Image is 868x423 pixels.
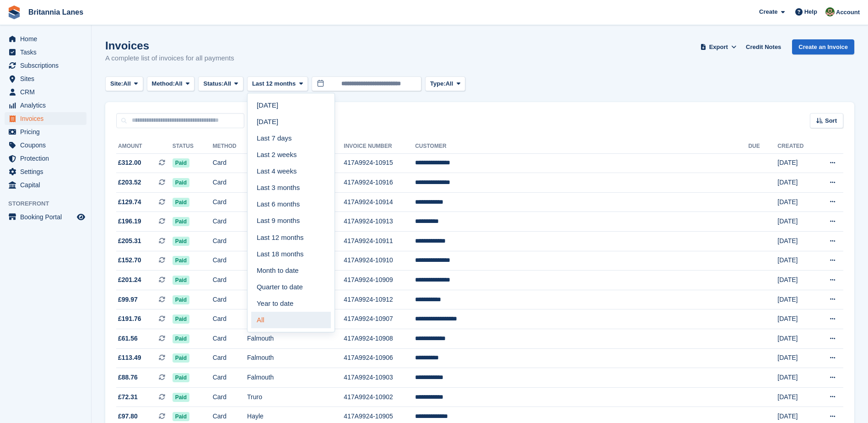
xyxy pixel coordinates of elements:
span: £99.97 [118,295,138,304]
td: Falmouth [247,368,344,388]
td: [DATE] [777,348,815,368]
a: Year to date [251,295,331,312]
td: Falmouth [247,348,344,368]
h1: Invoices [105,39,234,52]
a: menu [5,139,86,152]
span: Paid [173,276,189,285]
a: [DATE] [251,97,331,114]
span: £201.24 [118,275,141,285]
a: Last 4 weeks [251,163,331,179]
th: Invoice Number [344,139,415,154]
td: [DATE] [777,251,815,271]
span: Analytics [20,99,75,112]
span: Paid [173,334,189,343]
a: Month to date [251,262,331,279]
p: A complete list of invoices for all payments [105,53,234,64]
a: menu [5,125,86,138]
span: Site: [110,79,123,88]
td: [DATE] [777,368,815,388]
img: Sam Wooldridge [825,7,835,16]
a: Last 3 months [251,179,331,196]
td: Falmouth [247,329,344,349]
span: Paid [173,412,189,421]
a: menu [5,72,86,85]
a: Last 7 days [251,130,331,146]
span: £113.49 [118,353,141,363]
span: £88.76 [118,373,138,382]
th: Customer [415,139,748,154]
td: Card [213,153,247,173]
span: Home [20,33,75,45]
span: Paid [173,393,189,402]
span: Storefront [8,199,91,208]
span: Invoices [20,112,75,125]
a: Quarter to date [251,279,331,295]
span: Create [759,7,777,16]
td: Card [213,348,247,368]
span: Paid [173,353,189,363]
a: menu [5,179,86,191]
button: Status: All [198,76,243,92]
td: 417A9924-10914 [344,192,415,212]
span: Coupons [20,139,75,152]
a: Last 18 months [251,246,331,262]
a: menu [5,33,86,45]
td: [DATE] [777,232,815,251]
span: Paid [173,198,189,207]
span: £72.31 [118,392,138,402]
td: [DATE] [777,309,815,329]
td: [DATE] [777,212,815,232]
button: Site: All [105,76,143,92]
td: Card [213,271,247,290]
button: Last 12 months [247,76,308,92]
td: 417A9924-10915 [344,153,415,173]
button: Type: All [425,76,465,92]
a: menu [5,152,86,165]
td: [DATE] [777,387,815,407]
td: Card [213,387,247,407]
span: All [175,79,183,88]
span: Paid [173,158,189,168]
td: 417A9924-10906 [344,348,415,368]
td: 417A9924-10912 [344,290,415,309]
td: Card [213,290,247,309]
span: £61.56 [118,334,138,343]
td: [DATE] [777,173,815,193]
span: CRM [20,86,75,98]
td: 417A9924-10916 [344,173,415,193]
button: Export [698,39,739,54]
span: Last 12 months [252,79,296,88]
span: Status: [203,79,223,88]
span: Sites [20,72,75,85]
span: Export [709,43,728,52]
td: Card [213,251,247,271]
a: Last 2 weeks [251,146,331,163]
span: £191.76 [118,314,141,324]
td: 417A9924-10910 [344,251,415,271]
span: Paid [173,315,189,324]
a: Create an Invoice [792,39,854,54]
span: Paid [173,237,189,246]
a: menu [5,99,86,112]
a: Britannia Lanes [25,5,87,20]
img: stora-icon-8386f47178a22dfd0bd8f6a31ec36ba5ce8667c1dd55bd0f319d3a0aa187defe.svg [7,5,21,19]
button: Method: All [147,76,195,92]
span: £97.80 [118,412,138,421]
td: 417A9924-10909 [344,271,415,290]
span: Pricing [20,125,75,138]
span: £203.52 [118,178,141,187]
td: Card [213,232,247,251]
a: Last 12 months [251,229,331,246]
th: Amount [116,139,173,154]
td: Card [213,309,247,329]
span: All [224,79,232,88]
th: Created [777,139,815,154]
span: £312.00 [118,158,141,168]
span: All [123,79,131,88]
td: [DATE] [777,290,815,309]
span: Type: [430,79,446,88]
span: £129.74 [118,197,141,207]
td: [DATE] [777,271,815,290]
th: Status [173,139,213,154]
span: Capital [20,179,75,191]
